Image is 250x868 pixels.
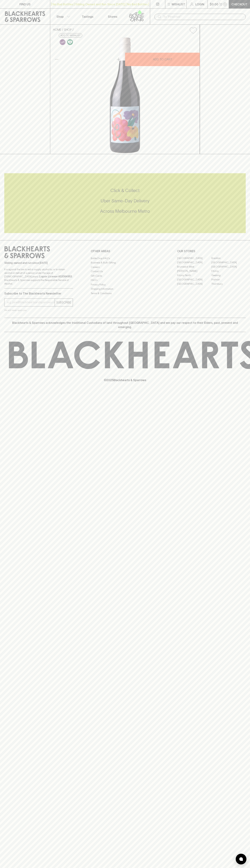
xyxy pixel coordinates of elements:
a: [GEOGRAPHIC_DATA] [177,278,211,282]
a: Tastings [75,9,100,24]
a: Stores [100,9,125,24]
img: bubble-icon [239,857,243,861]
a: [GEOGRAPHIC_DATA] [177,256,211,260]
p: Checkout [231,2,247,6]
a: Thornbury [211,282,246,286]
a: [GEOGRAPHIC_DATA] [177,282,211,286]
p: FIND US [19,2,31,6]
p: OTHER AREAS [91,249,159,253]
a: Business & Bulk Gifting [91,261,159,265]
a: Fitzroy North [177,273,211,278]
a: [PERSON_NAME] [177,269,211,273]
a: Brunswick West [177,265,211,269]
strong: Liquor License #32064953 [39,275,72,278]
a: Terms & Conditions [91,291,159,295]
p: Login [195,2,204,6]
a: [GEOGRAPHIC_DATA] [177,260,211,265]
button: Add to wishlist [188,26,198,35]
p: Tastings [82,14,93,19]
button: Add to wishlist [59,33,82,38]
button: Shop [50,9,75,24]
p: SUBSCRIBE [56,300,71,305]
a: Geelong [211,273,246,278]
input: e.g. jane@blackheartsandsparrows.com.au [7,300,55,305]
p: OUR STORES [177,249,246,253]
button: ADD TO CART [125,53,200,66]
p: Stores [108,14,117,19]
a: Shipping Information [91,287,159,291]
p: ADD TO CART [153,57,172,61]
a: Prahran [211,278,246,282]
p: 0 [224,3,226,5]
a: Some may call it natural, others minimum intervention, either way, it’s hands off & maybe even a ... [59,38,66,46]
h5: Click & Collect [4,188,246,193]
p: We will never spam you [4,308,73,312]
p: Sibling owned and run since [DATE] [4,261,73,265]
a: [GEOGRAPHIC_DATA] [211,265,246,269]
p: It is against the law to sell or supply alcohol to, or to obtain alcohol on behalf of a person un... [4,268,73,285]
a: Bottle Drop FAQ's [91,256,159,260]
a: Braddon [211,256,246,260]
p: Wishlist [172,2,185,6]
a: SHOP [64,28,72,31]
a: [GEOGRAPHIC_DATA] [211,260,246,265]
p: Shop [56,14,64,19]
p: Blackhearts & Sparrows acknowledges the traditional Custodians of land throughout [GEOGRAPHIC_DAT... [7,321,243,329]
img: Lo-Fi [60,39,65,45]
img: 39066.png [50,37,200,154]
h5: Uber Same-Day Delivery [4,198,246,204]
h5: Across Melbourne Metro [4,208,246,214]
p: $0.00 [210,2,218,6]
div: Call to action block [4,173,246,233]
a: Contact Us [91,269,159,274]
input: Try "Pinot noir" [163,14,243,20]
a: FAQ's [91,278,159,282]
button: SUBSCRIBE [55,299,73,306]
a: Privacy Policy [91,282,159,287]
a: Gift Cards [91,274,159,278]
a: HOME [53,28,61,31]
a: Careers [91,265,159,269]
p: Subscribe to The Blackhearts Newsletter [4,291,73,296]
img: Vegan [67,39,73,45]
a: Made without the use of any animal products. [66,38,74,46]
a: Fitzroy [211,269,246,273]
